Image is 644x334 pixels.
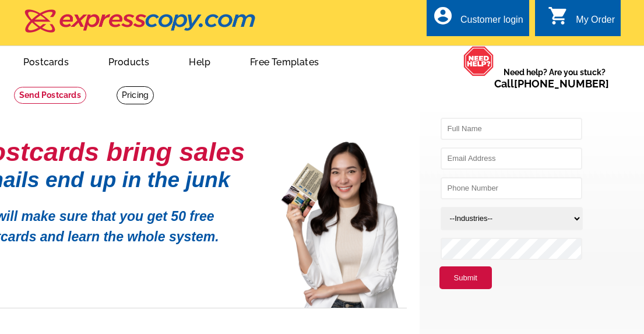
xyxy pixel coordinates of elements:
input: Email Address [441,147,582,170]
i: shopping_cart [548,5,569,26]
a: [PHONE_NUMBER] [514,78,609,90]
button: Submit [439,266,492,290]
a: Free Templates [231,47,337,75]
a: shopping_cart My Order [548,13,615,27]
div: My Order [576,15,615,31]
a: Postcards [5,47,87,75]
input: Phone Number [441,177,582,199]
span: Call [494,78,609,90]
span: Need help? Are you stuck? [494,66,615,90]
img: help [463,46,494,76]
input: Full Name [441,118,582,140]
a: Help [170,47,229,75]
i: account_circle [432,5,453,26]
a: account_circle Customer login [432,13,523,27]
a: Products [90,47,168,75]
div: Customer login [460,15,523,31]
